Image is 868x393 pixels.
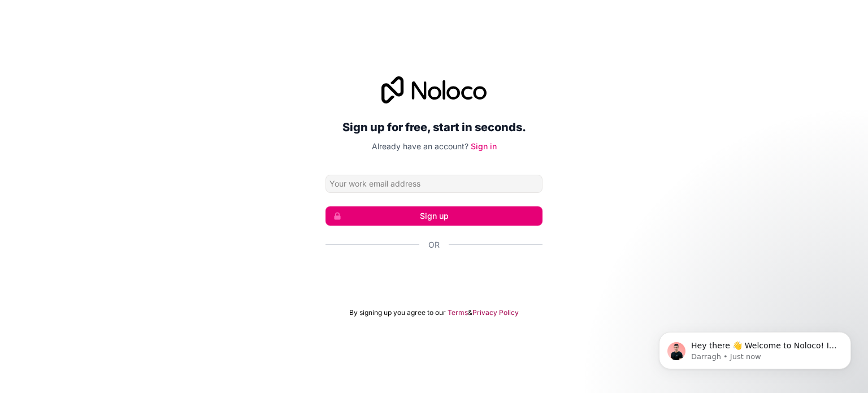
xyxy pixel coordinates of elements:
span: & [468,308,472,317]
span: By signing up you agree to our [349,308,446,317]
h2: Sign up for free, start in seconds. [325,117,542,137]
input: Email address [325,175,542,193]
span: Already have an account? [372,141,468,151]
iframe: Botão "Fazer login com o Google" [320,263,548,288]
span: Or [428,239,440,251]
a: Sign in [471,141,497,151]
iframe: Intercom notifications message [642,308,868,387]
a: Terms [448,308,468,317]
button: Sign up [325,206,542,226]
a: Privacy Policy [472,308,519,317]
